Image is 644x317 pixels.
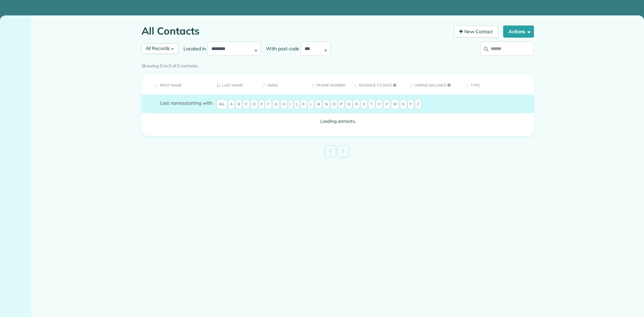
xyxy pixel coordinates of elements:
th: Last Name: activate to sort column descending [212,74,257,95]
span: B [236,100,242,109]
span: S [361,100,367,109]
span: D [251,100,258,109]
span: R [353,100,360,109]
span: All [217,100,227,109]
span: M [315,100,322,109]
span: All Records [146,45,170,51]
span: W [391,100,399,109]
span: X [400,100,407,109]
label: Located in [178,45,207,52]
span: C [243,100,250,109]
label: With post code [261,45,301,52]
span: U [376,100,382,109]
span: Q [345,100,352,109]
span: O [331,100,337,109]
span: A [228,100,235,109]
h1: All Contacts [142,25,449,37]
span: G [273,100,279,109]
span: P [338,100,344,109]
label: starting with: [160,100,213,106]
span: N [323,100,330,109]
th: Type: activate to sort column ascending [460,74,534,95]
span: I [288,100,293,109]
a: New Contact [454,25,498,38]
th: Phone number: activate to sort column ascending [306,74,348,95]
th: First Name: activate to sort column ascending [142,74,212,95]
span: Last names [160,100,185,106]
span: Z [415,100,421,109]
th: Unpaid Balance: activate to sort column ascending [404,74,460,95]
td: Loading contacts.. [142,113,534,129]
span: E [259,100,265,109]
span: K [301,100,307,109]
span: T [368,100,375,109]
span: L [308,100,314,109]
span: Y [408,100,414,109]
span: J [294,100,300,109]
span: V [383,100,390,109]
th: Email: activate to sort column ascending [257,74,306,95]
span: H [280,100,287,109]
button: Actions [503,25,534,38]
th: Revenue to Date: activate to sort column ascending [348,74,404,95]
div: Showing 0 to 0 of 0 contacts [142,60,534,69]
span: F [266,100,272,109]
